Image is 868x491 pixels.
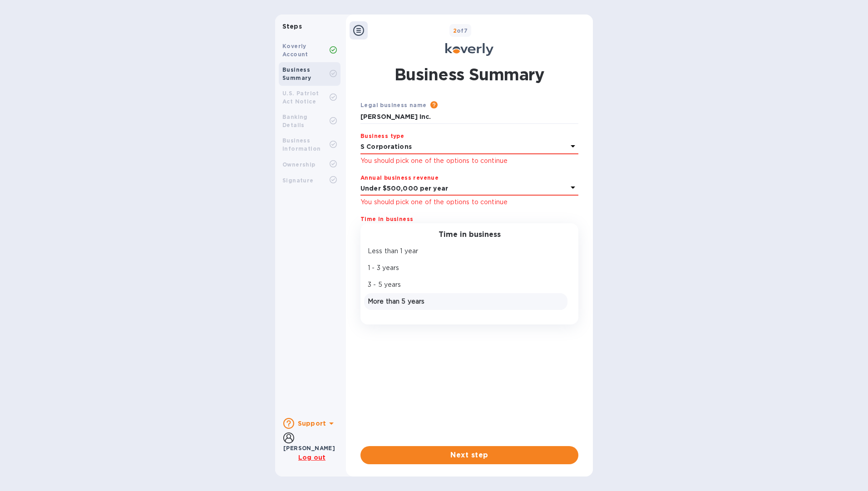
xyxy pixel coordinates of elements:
p: 3 - 5 years [368,280,564,290]
b: Business type [360,133,404,139]
p: 1 - 3 years [368,263,564,273]
b: Business Information [282,137,321,152]
u: Log out [298,454,325,461]
h1: Business Summary [395,63,544,86]
b: Koverly Account [282,43,308,58]
b: Annual business revenue [360,174,439,181]
b: Under $500,000 per year [360,185,448,192]
b: S Corporations [360,143,412,150]
b: U.S. Patriot Act Notice [282,90,319,105]
b: [PERSON_NAME] [283,445,335,452]
span: 2 [453,27,457,34]
p: Select time in business [360,226,433,235]
p: You should pick one of the options to continue [360,197,578,207]
b: Time in business [360,216,413,222]
p: You should pick one of the options to continue [360,156,578,166]
b: Signature [282,177,314,184]
b: Support [298,420,326,427]
p: Less than 1 year [368,246,564,256]
input: Enter legal business name [360,110,578,124]
b: Legal business name [360,102,427,108]
b: Banking Details [282,113,308,128]
p: More than 5 years [368,297,564,306]
b: Business Summary [282,66,311,81]
span: Next step [368,450,571,461]
b: of 7 [453,27,468,34]
h3: Time in business [439,231,501,239]
b: Ownership [282,161,316,168]
b: Steps [282,23,302,30]
button: Next step [360,446,578,464]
